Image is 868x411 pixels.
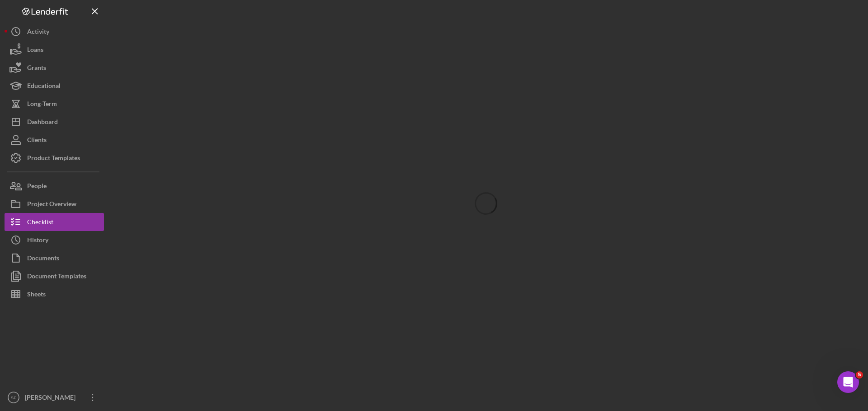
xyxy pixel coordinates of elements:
button: History [5,231,104,249]
button: Dashboard [5,113,104,131]
iframe: Intercom live chat [837,371,859,393]
div: Documents [27,249,59,269]
div: Grants [27,59,46,79]
div: Document Templates [27,267,86,287]
div: Sheets [27,285,46,305]
div: Dashboard [27,113,58,133]
div: Checklist [27,213,53,233]
div: Long-Term [27,95,57,115]
button: Documents [5,249,104,267]
button: Loans [5,41,104,59]
button: Educational [5,77,104,95]
div: History [27,231,48,251]
button: Product Templates [5,149,104,167]
div: Product Templates [27,149,80,169]
div: Loans [27,41,43,61]
button: SF[PERSON_NAME] [5,388,104,406]
div: Clients [27,131,47,151]
button: Activity [5,23,104,41]
button: People [5,177,104,195]
div: People [27,177,47,197]
div: [PERSON_NAME] [23,388,81,409]
button: Long-Term [5,95,104,113]
button: Sheets [5,285,104,303]
button: Document Templates [5,267,104,285]
button: Clients [5,131,104,149]
button: Project Overview [5,195,104,213]
text: SF [11,395,16,400]
button: Grants [5,59,104,77]
button: Checklist [5,213,104,231]
span: 5 [856,371,863,379]
div: Educational [27,77,61,97]
div: Project Overview [27,195,76,215]
div: Activity [27,23,49,43]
